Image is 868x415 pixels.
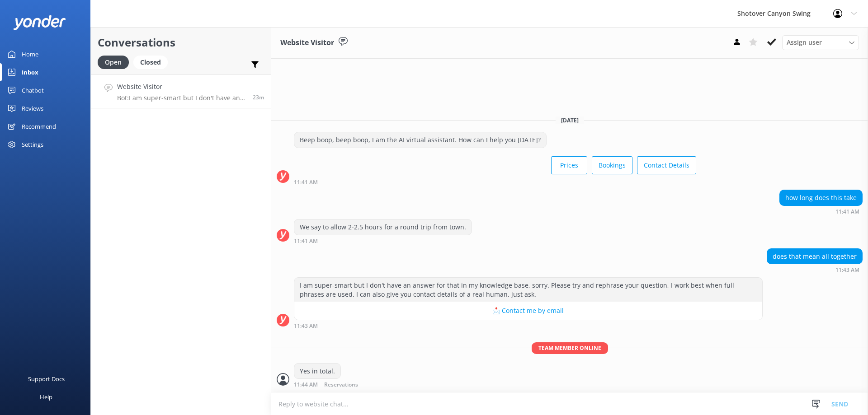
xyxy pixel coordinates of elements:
[280,37,334,49] h3: Website Visitor
[779,208,863,214] div: 11:41am 20-Aug-2025 (UTC +12:00) Pacific/Auckland
[767,249,862,264] div: does that mean all together
[551,156,587,174] button: Prices
[324,382,358,388] span: Reservations
[117,82,246,92] h4: Website Visitor
[117,94,246,102] p: Bot: I am super-smart but I don't have an answer for that in my knowledge base, sorry. Please try...
[787,37,822,47] span: Assign user
[592,156,632,174] button: Bookings
[28,370,65,388] div: Support Docs
[637,156,696,174] button: Contact Details
[294,238,472,244] div: 11:41am 20-Aug-2025 (UTC +12:00) Pacific/Auckland
[98,57,133,67] a: Open
[22,135,43,154] div: Settings
[133,56,168,69] div: Closed
[294,219,472,235] div: We say to allow 2-2.5 hours for a round trip from town.
[294,323,318,329] strong: 11:43 AM
[91,75,271,108] a: Website VisitorBot:I am super-smart but I don't have an answer for that in my knowledge base, sor...
[532,342,608,354] span: Team member online
[294,322,763,329] div: 11:43am 20-Aug-2025 (UTC +12:00) Pacific/Auckland
[294,179,696,185] div: 11:41am 20-Aug-2025 (UTC +12:00) Pacific/Auckland
[780,190,862,205] div: how long does this take
[556,117,584,124] span: [DATE]
[98,56,129,69] div: Open
[294,364,340,379] div: Yes in total.
[40,388,52,406] div: Help
[294,382,318,388] strong: 11:44 AM
[294,180,318,185] strong: 11:41 AM
[22,45,38,63] div: Home
[22,81,44,99] div: Chatbot
[133,57,172,67] a: Closed
[22,99,43,117] div: Reviews
[253,93,264,101] span: 11:43am 20-Aug-2025 (UTC +12:00) Pacific/Auckland
[294,302,762,320] button: 📩 Contact me by email
[782,35,859,50] div: Assign User
[767,266,863,273] div: 11:43am 20-Aug-2025 (UTC +12:00) Pacific/Auckland
[835,267,859,273] strong: 11:43 AM
[294,238,318,244] strong: 11:41 AM
[835,209,859,214] strong: 11:41 AM
[22,63,38,81] div: Inbox
[22,117,56,135] div: Recommend
[294,132,546,148] div: Beep boop, beep boop, I am the AI virtual assistant. How can I help you [DATE]?
[98,34,264,51] h2: Conversations
[294,381,387,388] div: 11:44am 20-Aug-2025 (UTC +12:00) Pacific/Auckland
[14,15,66,30] img: yonder-white-logo.png
[294,278,762,302] div: I am super-smart but I don't have an answer for that in my knowledge base, sorry. Please try and ...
